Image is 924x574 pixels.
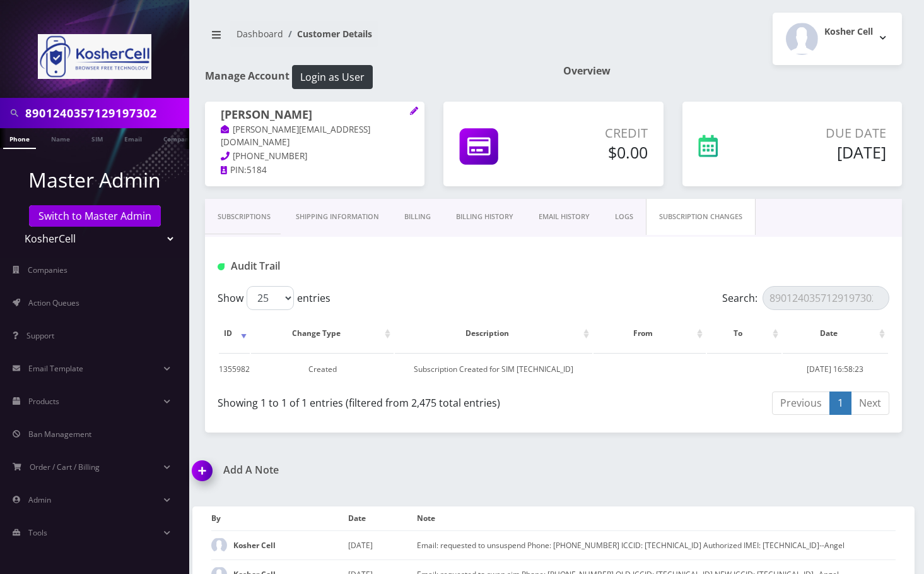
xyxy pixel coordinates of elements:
img: Audit Trail [218,263,225,270]
th: Date [348,506,417,530]
th: Change Type: activate to sort column ascending [251,315,394,352]
nav: breadcrumb [205,21,544,57]
label: Search: [722,286,889,310]
td: 1355982 [219,353,250,385]
input: Search: [763,286,889,310]
span: Support [26,330,54,341]
a: Shipping Information [283,199,392,235]
th: Note [417,506,896,530]
div: Showing 1 to 1 of 1 entries (filtered from 2,475 total entries) [218,390,544,410]
span: Action Queues [28,297,79,308]
img: KosherCell [38,34,151,79]
a: Email [118,128,148,148]
a: Next [851,392,889,415]
span: Companies [28,265,67,275]
h5: $0.00 [546,143,648,162]
li: Customer Details [283,27,372,40]
a: Billing [392,199,443,235]
th: Description: activate to sort column ascending [395,315,592,352]
a: Company [157,128,199,148]
span: Tools [28,527,47,538]
span: Ban Management [28,429,91,439]
a: [PERSON_NAME][EMAIL_ADDRESS][DOMAIN_NAME] [221,124,370,149]
td: [DATE] [348,530,417,559]
th: By [211,506,348,530]
td: Subscription Created for SIM [TECHNICAL_ID] [395,353,592,385]
strong: Kosher Cell [233,540,276,551]
h1: Audit Trail [218,260,429,272]
th: ID: activate to sort column ascending [219,315,250,352]
h1: Overview [563,65,903,77]
a: LOGS [602,199,646,235]
td: Email: requested to unsuspend Phone: [PHONE_NUMBER] ICCID: [TECHNICAL_ID] Authorized IMEI: [TECHN... [417,530,896,559]
input: Search in Company [25,101,186,125]
a: Name [45,128,76,148]
span: Order / Cart / Billing [30,462,100,472]
button: Login as User [292,65,373,89]
a: SIM [85,128,109,148]
td: Created [251,353,394,385]
h1: Manage Account [205,65,544,89]
span: Products [28,396,59,407]
th: From: activate to sort column ascending [594,315,705,352]
button: Kosher Cell [773,13,902,65]
a: EMAIL HISTORY [526,199,602,235]
span: 5184 [247,164,267,176]
span: [PHONE_NUMBER] [233,150,307,162]
a: Add A Note [192,464,544,476]
p: Due Date [767,124,886,143]
a: Login as User [289,69,373,83]
select: Showentries [247,286,294,310]
a: Dashboard [237,28,283,40]
a: PIN: [221,164,247,177]
a: Phone [3,128,36,149]
th: Date: activate to sort column ascending [783,315,888,352]
h1: [PERSON_NAME] [221,108,409,123]
span: Admin [28,494,51,505]
h2: Kosher Cell [824,27,873,37]
a: Billing History [443,199,526,235]
a: Switch to Master Admin [29,205,161,227]
h5: [DATE] [767,143,886,162]
label: Show entries [218,286,330,310]
a: Previous [772,392,830,415]
a: Subscriptions [205,199,283,235]
p: Credit [546,124,648,143]
a: 1 [829,392,851,415]
td: [DATE] 16:58:23 [783,353,888,385]
th: To: activate to sort column ascending [707,315,781,352]
span: Email Template [28,363,83,374]
a: SUBSCRIPTION CHANGES [646,199,756,235]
